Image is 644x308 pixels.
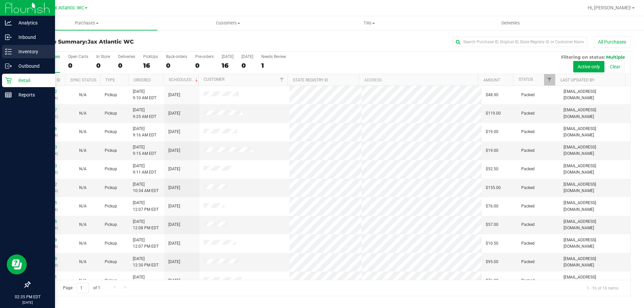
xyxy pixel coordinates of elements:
[563,163,626,176] span: [EMAIL_ADDRESS][DOMAIN_NAME]
[38,108,57,112] a: 12022327
[38,275,57,280] a: 12025021
[486,240,498,247] span: $10.50
[483,78,500,82] a: Amount
[241,54,253,59] div: [DATE]
[5,91,12,98] inline-svg: Reports
[5,77,12,84] inline-svg: Retail
[486,166,498,172] span: $52.50
[118,62,135,69] div: 0
[486,222,498,228] span: $57.00
[168,147,180,154] span: [DATE]
[118,54,135,59] div: Deliveries
[5,19,12,26] inline-svg: Analytics
[105,240,117,247] span: Pickup
[133,200,159,212] span: [DATE] 12:07 PM EDT
[79,147,87,154] button: N/A
[166,54,187,59] div: Back-orders
[486,92,498,98] span: $48.90
[79,111,87,116] span: Not Applicable
[359,74,478,86] th: Address
[486,278,498,284] span: $76.00
[222,62,233,69] div: 16
[563,219,626,231] span: [EMAIL_ADDRESS][DOMAIN_NAME]
[79,166,87,172] button: N/A
[168,92,180,98] span: [DATE]
[133,237,159,250] span: [DATE] 12:07 PM EDT
[168,203,180,209] span: [DATE]
[594,36,631,48] button: All Purchases
[12,76,52,84] p: Retail
[38,238,57,242] a: 12023819
[79,204,87,208] span: Not Applicable
[68,54,88,59] div: Open Carts
[486,185,501,191] span: $155.00
[105,147,117,154] span: Pickup
[79,241,87,246] span: Not Applicable
[30,39,230,45] h3: Purchase Summary:
[105,166,117,172] span: Pickup
[16,20,157,26] span: Purchases
[563,107,626,120] span: [EMAIL_ADDRESS][DOMAIN_NAME]
[486,259,498,265] span: $95.00
[563,200,626,212] span: [EMAIL_ADDRESS][DOMAIN_NAME]
[521,129,535,135] span: Packed
[105,92,117,98] span: Pickup
[588,5,631,10] span: Hi, [PERSON_NAME]!
[105,203,117,209] span: Pickup
[544,74,555,85] a: Filter
[133,107,156,120] span: [DATE] 9:25 AM EDT
[521,166,535,172] span: Packed
[79,167,87,171] span: Not Applicable
[5,63,12,69] inline-svg: Outbound
[521,240,535,247] span: Packed
[79,185,87,190] span: Not Applicable
[79,278,87,283] span: Not Applicable
[605,61,625,72] button: Clear
[133,274,156,287] span: [DATE] 1:49 PM EDT
[486,203,498,209] span: $76.00
[79,203,87,209] button: N/A
[12,91,52,99] p: Reports
[293,78,328,82] a: State Registry ID
[563,274,626,287] span: [EMAIL_ADDRESS][DOMAIN_NAME]
[521,222,535,228] span: Packed
[158,20,298,26] span: Customers
[521,92,535,98] span: Packed
[563,181,626,194] span: [EMAIL_ADDRESS][DOMAIN_NAME]
[79,110,87,117] button: N/A
[105,78,115,82] a: Type
[169,77,199,82] a: Scheduled
[79,240,87,247] button: N/A
[168,185,180,191] span: [DATE]
[486,110,501,117] span: $119.00
[12,19,52,27] p: Analytics
[563,88,626,101] span: [EMAIL_ADDRESS][DOMAIN_NAME]
[79,185,87,191] button: N/A
[79,222,87,227] span: Not Applicable
[168,166,180,172] span: [DATE]
[563,237,626,250] span: [EMAIL_ADDRESS][DOMAIN_NAME]
[560,78,594,82] a: Last Updated By
[521,278,535,284] span: Packed
[195,62,214,69] div: 0
[204,77,224,82] a: Customer
[38,89,57,94] a: 12022232
[16,16,157,30] a: Purchases
[12,48,52,56] p: Inventory
[79,92,87,98] button: N/A
[521,147,535,154] span: Packed
[133,163,156,176] span: [DATE] 9:11 AM EDT
[79,259,87,265] button: N/A
[79,259,87,264] span: Not Applicable
[38,182,57,187] a: 12023282
[7,254,27,274] iframe: Resource center
[38,256,57,261] a: 12024389
[105,278,117,284] span: Pickup
[168,278,180,284] span: [DATE]
[563,126,626,138] span: [EMAIL_ADDRESS][DOMAIN_NAME]
[492,20,529,26] span: Deliveries
[519,77,533,82] a: Status
[521,203,535,209] span: Packed
[168,222,180,228] span: [DATE]
[105,110,117,117] span: Pickup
